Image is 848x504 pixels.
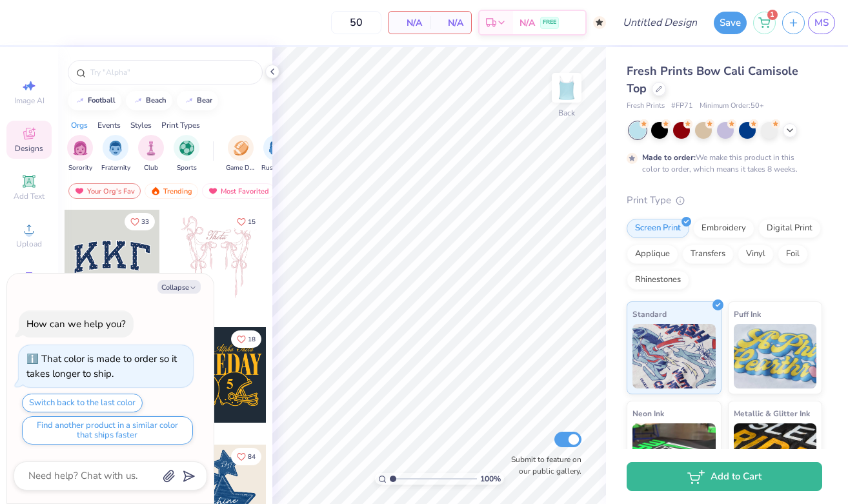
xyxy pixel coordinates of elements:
button: Switch back to the last color [22,394,143,412]
div: filter for Game Day [226,135,256,173]
span: Sports [177,163,197,173]
button: filter button [261,135,291,173]
div: filter for Club [138,135,164,173]
img: trend_line.gif [75,97,85,105]
img: Game Day Image [234,141,248,156]
button: Like [231,213,261,230]
span: 33 [141,219,149,225]
button: Find another product in a similar color that ships faster [22,416,193,445]
button: Like [231,448,261,465]
img: trend_line.gif [133,97,143,105]
img: Rush & Bid Image [269,141,284,156]
span: N/A [396,16,422,30]
img: Neon Ink [632,423,716,488]
span: Standard [632,307,667,321]
img: trend_line.gif [184,97,194,105]
span: Rush & Bid [261,163,291,173]
span: 18 [248,336,256,343]
span: Game Day [226,163,256,173]
div: beach [146,97,167,104]
span: 1 [767,10,778,20]
div: Events [97,119,121,131]
img: trending.gif [150,186,161,196]
img: Standard [632,324,716,388]
span: Club [144,163,158,173]
span: Neon Ink [632,407,664,420]
span: Fresh Prints Bow Cali Camisole Top [627,63,798,96]
button: Like [125,213,155,230]
span: Upload [16,239,42,249]
button: beach [126,91,172,110]
strong: Made to order: [642,152,696,163]
span: Metallic & Glitter Ink [734,407,810,420]
div: Foil [778,245,808,264]
img: Club Image [144,141,158,156]
button: Collapse [157,280,201,294]
div: filter for Rush & Bid [261,135,291,173]
div: How can we help you? [26,318,126,330]
button: filter button [226,135,256,173]
button: Save [714,12,747,34]
img: Metallic & Glitter Ink [734,423,817,488]
div: filter for Fraternity [101,135,130,173]
button: filter button [174,135,199,173]
button: filter button [138,135,164,173]
button: filter button [67,135,93,173]
img: Puff Ink [734,324,817,388]
img: Fraternity Image [108,141,123,156]
div: Most Favorited [202,183,275,199]
div: Rhinestones [627,270,689,290]
span: N/A [520,16,535,30]
div: football [88,97,116,104]
div: filter for Sorority [67,135,93,173]
button: Like [231,330,261,348]
span: Designs [15,143,43,154]
span: # FP71 [671,101,693,112]
div: Print Types [161,119,200,131]
input: Untitled Design [612,10,707,35]
div: Back [558,107,575,119]
img: most_fav.gif [208,186,218,196]
input: – – [331,11,381,34]
span: Minimum Order: 50 + [700,101,764,112]
div: Trending [145,183,198,199]
div: Your Org's Fav [68,183,141,199]
img: Sports Image [179,141,194,156]
div: Orgs [71,119,88,131]
button: Add to Cart [627,462,822,491]
div: That color is made to order so it takes longer to ship. [26,352,177,380]
span: Fresh Prints [627,101,665,112]
img: Sorority Image [73,141,88,156]
a: MS [808,12,835,34]
span: Add Text [14,191,45,201]
div: Print Type [627,193,822,208]
span: Fraternity [101,163,130,173]
div: Digital Print [758,219,821,238]
input: Try "Alpha" [89,66,254,79]
button: filter button [101,135,130,173]
div: Embroidery [693,219,754,238]
div: filter for Sports [174,135,199,173]
span: Image AI [14,96,45,106]
span: MS [814,15,829,30]
span: 100 % [480,473,501,485]
img: most_fav.gif [74,186,85,196]
button: football [68,91,121,110]
div: Styles [130,119,152,131]
span: 84 [248,454,256,460]
label: Submit to feature on our public gallery. [504,454,581,477]
div: bear [197,97,212,104]
span: Puff Ink [734,307,761,321]
span: Sorority [68,163,92,173]
span: N/A [438,16,463,30]
div: Vinyl [738,245,774,264]
button: bear [177,91,218,110]
div: Transfers [682,245,734,264]
div: Screen Print [627,219,689,238]
div: We make this product in this color to order, which means it takes 8 weeks. [642,152,801,175]
span: 15 [248,219,256,225]
span: FREE [543,18,556,27]
div: Applique [627,245,678,264]
img: Back [554,75,580,101]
